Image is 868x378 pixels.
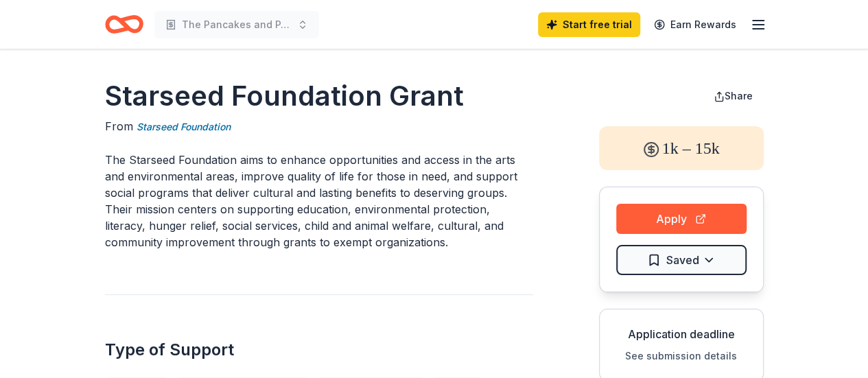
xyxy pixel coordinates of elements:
[154,11,319,38] button: The Pancakes and PJs Project
[538,12,640,37] a: Start free trial
[105,77,533,115] h1: Starseed Foundation Grant
[725,90,753,102] span: Share
[703,82,764,110] button: Share
[616,204,747,234] button: Apply
[616,245,747,275] button: Saved
[646,12,744,37] a: Earn Rewards
[611,326,752,342] div: Application deadline
[105,152,533,250] p: The Starseed Foundation aims to enhance opportunities and access in the arts and environmental ar...
[105,8,143,40] a: Home
[137,119,231,135] a: Starseed Foundation
[625,348,737,364] button: See submission details
[105,118,533,135] div: From
[105,339,533,361] h2: Type of Support
[666,251,699,269] span: Saved
[599,126,764,170] div: 1k – 15k
[182,16,292,33] span: The Pancakes and PJs Project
